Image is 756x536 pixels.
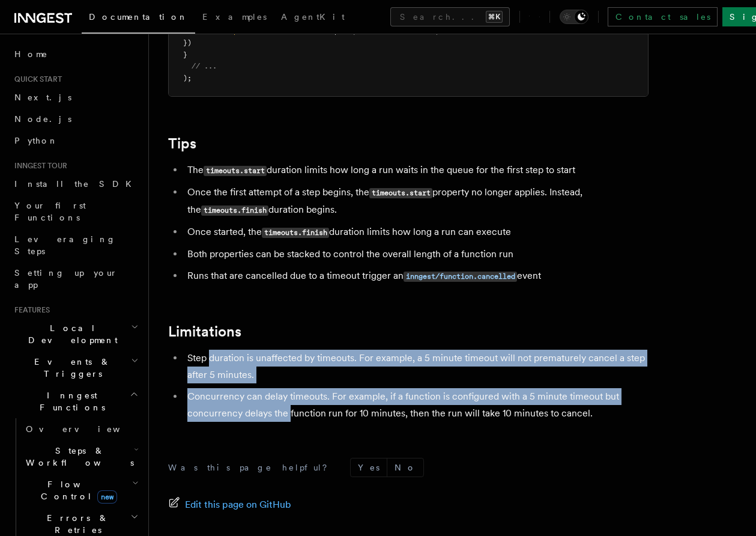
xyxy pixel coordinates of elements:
[390,7,510,26] button: Search...⌘K
[14,201,86,222] span: Your first Functions
[14,114,71,124] span: Node.js
[404,272,517,282] code: inngest/function.cancelled
[10,317,141,351] button: Local Development
[183,50,187,59] span: }
[201,206,268,216] code: timeouts.finish
[21,478,132,502] span: Flow Control
[89,12,188,22] span: Documentation
[21,445,134,469] span: Steps & Workflows
[183,74,192,82] span: );
[195,4,274,32] a: Examples
[274,4,352,32] a: AgentKit
[281,12,345,22] span: AgentKit
[10,389,130,413] span: Inngest Functions
[398,27,440,35] span: .reminder)
[560,10,588,24] button: Toggle dark mode
[21,440,141,474] button: Steps & Workflows
[14,48,48,60] span: Home
[387,458,423,477] button: No
[184,162,649,179] li: The duration limits how long a run waits in the queue for the first step to start
[14,179,139,189] span: Install the SDK
[10,356,131,380] span: Events & Triggers
[82,4,195,34] a: Documentation
[10,130,141,151] a: Python
[184,267,649,285] li: Runs that are cancelled due to a timeout trigger an event
[10,322,131,346] span: Local Development
[381,27,398,35] span: data
[10,108,141,130] a: Node.js
[10,228,141,262] a: Leveraging Steps
[14,93,71,102] span: Next.js
[262,228,329,238] code: timeouts.finish
[10,43,141,65] a: Home
[204,166,267,176] code: timeouts.start
[10,75,62,84] span: Quick start
[10,195,141,228] a: Your first Functions
[21,474,141,507] button: Flow Controlnew
[21,512,130,536] span: Errors & Retries
[404,270,517,281] a: inngest/function.cancelled
[208,27,229,35] span: await
[10,87,141,108] a: Next.js
[14,234,116,256] span: Leveraging Steps
[192,62,217,70] span: // ...
[183,38,192,47] span: })
[376,27,381,35] span: .
[486,11,503,23] kbd: ⌘K
[168,323,241,340] a: Limitations
[10,385,141,418] button: Inngest Functions
[202,12,267,22] span: Examples
[14,268,118,290] span: Setting up your app
[168,135,196,152] a: Tips
[10,262,141,296] a: Setting up your app
[14,136,58,145] span: Python
[21,418,141,440] a: Overview
[97,490,117,504] span: new
[10,161,67,171] span: Inngest tour
[10,351,141,385] button: Events & Triggers
[184,350,649,383] li: Step duration is unaffected by timeouts. For example, a 5 minute timeout will not prematurely can...
[369,188,432,198] code: timeouts.start
[184,246,649,263] li: Both properties can be stacked to control the overall length of a function run
[234,27,330,35] span: pushNotificationService
[184,224,649,241] li: Once started, the duration limits how long a run can execute
[168,496,291,513] a: Edit this page on GitHub
[608,7,718,26] a: Contact sales
[10,173,141,195] a: Install the SDK
[168,461,336,474] p: Was this page helpful?
[351,27,355,35] span: (
[184,184,649,219] li: Once the first attempt of a step begins, the property no longer applies. Instead, the duration be...
[330,27,351,35] span: .push
[185,496,291,513] span: Edit this page on GitHub
[26,424,150,434] span: Overview
[184,388,649,422] li: Concurrency can delay timeouts. For example, if a function is configured with a 5 minute timeout ...
[355,27,376,35] span: event
[10,305,50,315] span: Features
[351,458,387,477] button: Yes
